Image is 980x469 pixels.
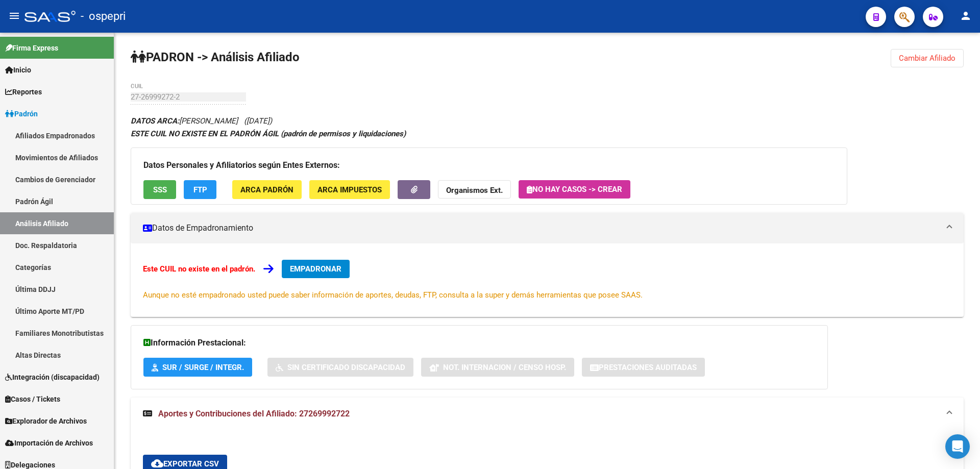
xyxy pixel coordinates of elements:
strong: Este CUIL no existe en el padrón. [143,264,255,274]
span: Not. Internacion / Censo Hosp. [443,363,566,372]
span: FTP [193,185,207,194]
span: [PERSON_NAME] [131,116,238,126]
mat-icon: menu [8,10,20,22]
span: SUR / SURGE / INTEGR. [162,363,244,372]
span: Exportar CSV [151,459,219,468]
button: FTP [184,180,216,199]
mat-expansion-panel-header: Datos de Empadronamiento [131,213,964,243]
span: Firma Express [5,42,58,54]
span: SSS [153,185,167,194]
span: Importación de Archivos [5,437,93,449]
span: Aportes y Contribuciones del Afiliado: 27269992722 [158,409,350,418]
span: Casos / Tickets [5,393,60,405]
button: ARCA Padrón [232,180,302,199]
span: No hay casos -> Crear [527,185,622,194]
span: ARCA Impuestos [317,185,382,194]
strong: Organismos Ext. [446,186,503,195]
mat-expansion-panel-header: Aportes y Contribuciones del Afiliado: 27269992722 [131,398,964,430]
strong: DATOS ARCA: [131,116,179,126]
button: No hay casos -> Crear [519,180,630,199]
button: Prestaciones Auditadas [582,358,705,377]
span: Sin Certificado Discapacidad [287,363,405,372]
span: Padrón [5,108,38,119]
span: Cambiar Afiliado [899,54,955,63]
span: Explorador de Archivos [5,415,87,427]
button: SUR / SURGE / INTEGR. [143,358,252,377]
button: Organismos Ext. [438,180,511,199]
button: Not. Internacion / Censo Hosp. [421,358,574,377]
div: Open Intercom Messenger [945,434,970,459]
span: Inicio [5,64,31,76]
span: Reportes [5,86,42,97]
span: Integración (discapacidad) [5,372,100,383]
button: EMPADRONAR [282,260,350,278]
h3: Datos Personales y Afiliatorios según Entes Externos: [143,158,835,172]
span: Prestaciones Auditadas [599,363,697,372]
strong: ESTE CUIL NO EXISTE EN EL PADRÓN ÁGIL (padrón de permisos y liquidaciones) [131,129,406,138]
button: ARCA Impuestos [309,180,390,199]
mat-panel-title: Datos de Empadronamiento [143,223,939,234]
span: ([DATE]) [244,116,272,126]
span: ARCA Padrón [240,185,293,194]
button: Sin Certificado Discapacidad [267,358,413,377]
span: EMPADRONAR [290,264,341,274]
div: Datos de Empadronamiento [131,243,964,317]
h3: Información Prestacional: [143,336,815,350]
span: - ospepri [81,5,126,28]
span: Aunque no esté empadronado usted puede saber información de aportes, deudas, FTP, consulta a la s... [143,290,643,300]
mat-icon: person [960,10,972,22]
button: SSS [143,180,176,199]
strong: PADRON -> Análisis Afiliado [131,50,300,64]
button: Cambiar Afiliado [891,49,964,67]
